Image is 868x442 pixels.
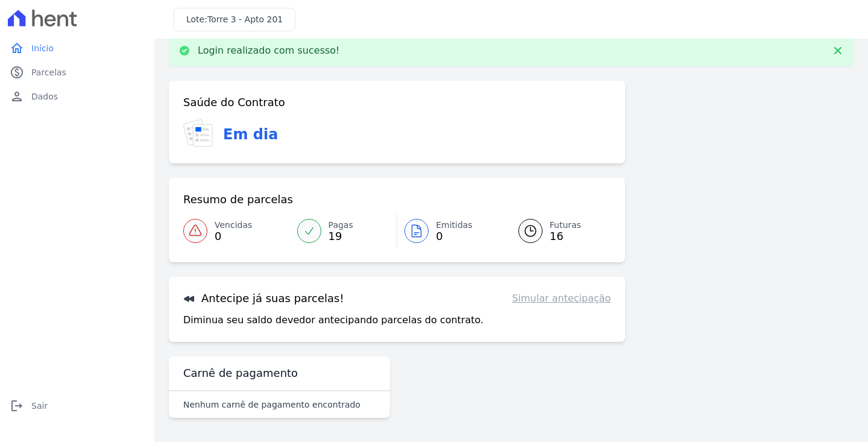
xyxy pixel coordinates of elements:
[397,214,504,248] a: Emitidas 0
[207,14,283,24] span: Torre 3 - Apto 201
[329,219,353,232] span: Pagas
[31,42,54,54] span: Início
[10,399,24,413] i: logout
[550,232,581,241] span: 16
[223,124,278,145] h3: Em dia
[31,90,58,103] span: Dados
[436,232,473,241] span: 0
[186,13,283,26] h3: Lote:
[183,291,344,306] h3: Antecipe já suas parcelas!
[31,400,48,412] span: Sair
[329,232,353,241] span: 19
[183,192,293,207] h3: Resumo de parcelas
[183,366,298,380] h3: Carnê de pagamento
[5,84,149,109] a: personDados
[183,95,285,110] h3: Saúde do Contrato
[183,214,290,248] a: Vencidas 0
[512,291,611,306] a: Simular antecipação
[10,89,24,104] i: person
[504,214,611,248] a: Futuras 16
[5,394,149,418] a: logoutSair
[198,45,340,57] p: Login realizado com sucesso!
[215,219,252,232] span: Vencidas
[10,41,24,55] i: home
[10,65,24,80] i: paid
[5,60,149,84] a: paidParcelas
[215,232,252,241] span: 0
[436,219,473,232] span: Emitidas
[183,313,483,327] p: Diminua seu saldo devedor antecipando parcelas do contrato.
[5,36,149,60] a: homeInício
[550,219,581,232] span: Futuras
[31,66,66,78] span: Parcelas
[183,399,360,411] p: Nenhum carnê de pagamento encontrado
[290,214,397,248] a: Pagas 19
